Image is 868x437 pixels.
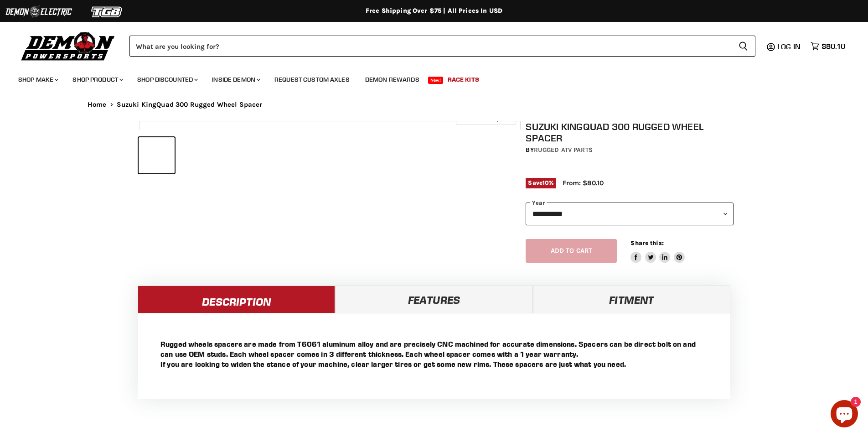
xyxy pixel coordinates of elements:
[216,137,252,173] button: Suzuki KingQuad 300 Rugged Wheel Spacer thumbnail
[460,115,511,122] span: Click to expand
[821,42,845,51] span: $80.10
[69,7,799,15] div: Free Shipping Over $75 | All Prices In USD
[11,67,843,89] ul: Main menu
[428,77,444,84] span: New!
[177,137,213,173] button: Suzuki KingQuad 300 Rugged Wheel Spacer thumbnail
[5,3,73,21] img: Demon Electric Logo 2
[11,70,64,89] a: Shop Make
[731,36,755,57] button: Search
[358,70,426,89] a: Demon Rewards
[526,145,734,155] div: by
[130,70,203,89] a: Shop Discounted
[335,286,532,313] a: Features
[88,101,107,109] a: Home
[526,121,734,144] h1: Suzuki KingQuad 300 Rugged Wheel Spacer
[563,179,604,187] span: From: $80.10
[66,70,129,89] a: Shop Product
[441,70,486,89] a: Race Kits
[138,286,335,313] a: Description
[806,40,850,53] a: $80.10
[526,203,734,225] select: year
[18,30,118,62] img: Demon Powersports
[828,400,861,430] inbox-online-store-chat: Shopify online store chat
[542,179,549,186] span: 10
[630,239,663,246] span: Share this:
[139,137,175,173] button: Suzuki KingQuad 300 Rugged Wheel Spacer thumbnail
[534,146,593,154] a: Rugged ATV Parts
[268,70,356,89] a: Request Custom Axles
[117,101,263,109] span: Suzuki KingQuad 300 Rugged Wheel Spacer
[630,239,685,263] aside: Share this:
[160,339,708,369] p: Rugged wheels spacers are made from T6061 aluminum alloy and are precisely CNC machined for accur...
[205,70,266,89] a: Inside Demon
[129,36,755,57] form: Product
[129,36,731,57] input: Search
[777,42,801,51] span: Log in
[533,286,730,313] a: Fitment
[73,3,141,21] img: TGB Logo 2
[526,178,556,188] span: Save %
[69,101,799,109] nav: Breadcrumbs
[773,42,806,51] a: Log in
